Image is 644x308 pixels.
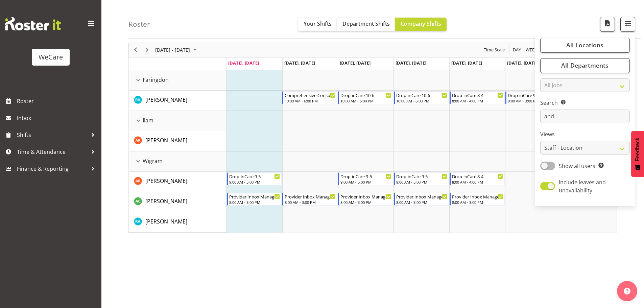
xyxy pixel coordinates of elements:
[600,17,615,32] button: Download a PDF of the roster according to the set date range.
[340,173,391,180] div: Drop-inCare 9-5
[396,179,447,185] div: 9:00 AM - 5:00 PM
[129,111,226,131] td: Ilam resource
[128,43,617,233] div: Timeline Week of September 22, 2025
[561,62,609,70] span: All Departments
[145,96,187,103] span: [PERSON_NAME]
[540,99,630,107] label: Search
[17,147,88,157] span: Time & Attendance
[282,193,337,206] div: Andrew Casburn"s event - Provider Inbox Management Begin From Tuesday, September 23, 2025 at 8:00...
[129,151,226,172] td: Wigram resource
[228,60,259,66] span: [DATE], [DATE]
[396,60,426,66] span: [DATE], [DATE]
[559,162,595,170] span: Show all users
[396,98,447,103] div: 10:00 AM - 6:00 PM
[394,193,449,206] div: Andrew Casburn"s event - Provider Inbox Management Begin From Thursday, September 25, 2025 at 8:0...
[129,192,226,212] td: Andrew Casburn resource
[451,60,482,66] span: [DATE], [DATE]
[452,92,503,98] div: Drop-inCare 8-4
[282,91,337,104] div: Rachna Anderson"s event - Comprehensive Consult 10-6 Begin From Tuesday, September 23, 2025 at 10...
[452,98,503,103] div: 8:00 AM - 4:00 PM
[340,199,391,205] div: 8:00 AM - 3:00 PM
[285,193,336,200] div: Provider Inbox Management
[145,177,187,185] a: [PERSON_NAME]
[227,193,282,206] div: Andrew Casburn"s event - Provider Inbox Management Begin From Monday, September 22, 2025 at 8:00:...
[229,179,280,185] div: 9:00 AM - 5:00 PM
[396,193,447,200] div: Provider Inbox Management
[540,58,630,73] button: All Departments
[145,218,187,225] span: [PERSON_NAME]
[566,41,603,49] span: All Locations
[298,18,337,31] button: Your Shifts
[396,173,447,180] div: Drop-inCare 9-5
[394,91,449,104] div: Rachna Anderson"s event - Drop-inCare 10-6 Begin From Thursday, September 25, 2025 at 10:00:00 AM...
[338,91,393,104] div: Rachna Anderson"s event - Drop-inCare 10-6 Begin From Wednesday, September 24, 2025 at 10:00:00 A...
[285,98,336,103] div: 10:00 AM - 6:00 PM
[143,76,169,84] span: Faringdon
[340,193,391,200] div: Provider Inbox Management
[129,172,226,192] td: Andrea Ramirez resource
[401,20,441,27] span: Company Shifts
[226,70,617,233] table: Timeline Week of September 22, 2025
[505,91,560,104] div: Rachna Anderson"s event - Drop-inCare 9-3 Begin From Saturday, September 27, 2025 at 9:00:00 AM G...
[342,20,390,27] span: Department Shifts
[17,164,88,174] span: Finance & Reporting
[540,131,630,139] label: Views
[17,130,88,140] span: Shifts
[631,131,644,177] button: Feedback - Show survey
[227,172,282,185] div: Andrea Ramirez"s event - Drop-inCare 9-5 Begin From Monday, September 22, 2025 at 9:00:00 AM GMT+...
[17,113,98,123] span: Inbox
[145,136,187,144] a: [PERSON_NAME]
[145,96,187,104] a: [PERSON_NAME]
[340,98,391,103] div: 10:00 AM - 6:00 PM
[525,46,539,54] button: Timeline Week
[340,179,391,185] div: 9:00 AM - 5:00 PM
[229,173,280,180] div: Drop-inCare 9-5
[483,46,506,54] button: Time Scale
[635,138,641,161] span: Feedback
[17,96,98,106] span: Roster
[143,157,163,165] span: Wigram
[129,91,226,111] td: Rachna Anderson resource
[285,92,336,98] div: Comprehensive Consult 10-6
[145,177,187,185] span: [PERSON_NAME]
[395,18,447,31] button: Company Shifts
[525,46,538,54] span: Week
[452,173,503,180] div: Drop-inCare 8-4
[624,288,630,294] img: help-xxl-2.png
[338,193,393,206] div: Andrew Casburn"s event - Provider Inbox Management Begin From Wednesday, September 24, 2025 at 8:...
[450,193,505,206] div: Andrew Casburn"s event - Provider Inbox Management Begin From Friday, September 26, 2025 at 8:00:...
[304,20,332,27] span: Your Shifts
[145,197,187,205] a: [PERSON_NAME]
[540,110,630,123] input: Search
[540,38,630,53] button: All Locations
[508,92,559,98] div: Drop-inCare 9-3
[340,92,391,98] div: Drop-inCare 10-6
[229,193,280,200] div: Provider Inbox Management
[285,199,336,205] div: 8:00 AM - 3:00 PM
[452,199,503,205] div: 8:00 AM - 3:00 PM
[130,43,141,57] div: previous period
[39,52,63,62] div: WeCare
[483,46,505,54] span: Time Scale
[229,199,280,205] div: 8:00 AM - 3:00 PM
[131,46,140,54] button: Previous
[143,116,153,124] span: Ilam
[143,46,152,54] button: Next
[507,60,538,66] span: [DATE], [DATE]
[512,46,522,54] button: Timeline Day
[129,131,226,151] td: Andrea Ramirez resource
[145,217,187,226] a: [PERSON_NAME]
[141,43,153,57] div: next period
[340,60,371,66] span: [DATE], [DATE]
[5,17,61,30] img: Rosterit website logo
[620,17,635,32] button: Filter Shifts
[450,91,505,104] div: Rachna Anderson"s event - Drop-inCare 8-4 Begin From Friday, September 26, 2025 at 8:00:00 AM GMT...
[559,179,606,194] span: Include leaves and unavailability
[508,98,559,103] div: 9:00 AM - 3:00 PM
[450,172,505,185] div: Andrea Ramirez"s event - Drop-inCare 8-4 Begin From Friday, September 26, 2025 at 8:00:00 AM GMT+...
[284,60,315,66] span: [DATE], [DATE]
[154,46,191,54] span: [DATE] - [DATE]
[153,43,200,57] div: September 22 - 28, 2025
[396,92,447,98] div: Drop-inCare 10-6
